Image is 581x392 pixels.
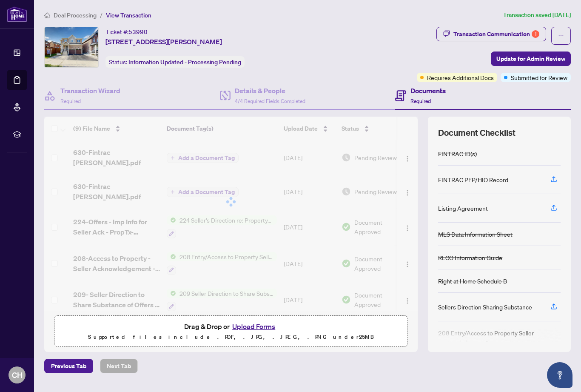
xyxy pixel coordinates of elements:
[427,73,494,82] span: Requires Additional Docs
[410,86,446,96] h4: Documents
[230,321,278,332] button: Upload Forms
[438,276,507,286] div: Right at Home Schedule B
[105,56,245,68] div: Status:
[235,98,305,104] span: 4/4 Required Fields Completed
[438,203,488,213] div: Listing Agreement
[100,10,103,20] li: /
[438,127,515,139] span: Document Checklist
[438,302,532,312] div: Sellers Direction Sharing Substance
[128,28,148,36] span: 53990
[55,316,407,347] span: Drag & Drop orUpload FormsSupported files include .PDF, .JPG, .JPEG, .PNG under25MB
[51,359,86,373] span: Previous Tab
[511,73,567,82] span: Submitted for Review
[12,369,23,381] span: CH
[7,6,27,22] img: logo
[60,98,81,104] span: Required
[438,149,477,158] div: FINTRAC ID(s)
[491,52,571,66] button: Update for Admin Review
[54,11,97,19] span: Deal Processing
[532,30,539,38] div: 1
[184,321,278,332] span: Drag & Drop or
[547,362,572,388] button: Open asap
[558,33,564,39] span: ellipsis
[106,11,151,19] span: View Transaction
[60,86,120,96] h4: Transaction Wizard
[496,52,565,66] span: Update for Admin Review
[410,98,431,104] span: Required
[105,37,222,47] span: [STREET_ADDRESS][PERSON_NAME]
[438,253,502,262] div: RECO Information Guide
[438,229,513,239] div: MLS Data Information Sheet
[100,359,138,373] button: Next Tab
[436,27,546,41] button: Transaction Communication1
[60,332,402,342] p: Supported files include .PDF, .JPG, .JPEG, .PNG under 25 MB
[438,175,508,184] div: FINTRAC PEP/HIO Record
[503,10,571,20] article: Transaction saved [DATE]
[235,86,305,96] h4: Details & People
[453,27,539,41] div: Transaction Communication
[128,58,241,66] span: Information Updated - Processing Pending
[44,12,50,18] span: home
[45,27,98,67] img: IMG-E12416571_1.jpg
[44,359,93,373] button: Previous Tab
[105,27,148,37] div: Ticket #:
